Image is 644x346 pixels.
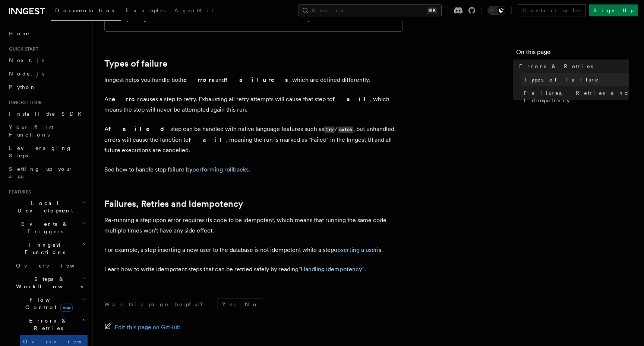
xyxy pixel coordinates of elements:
[9,84,36,90] span: Python
[13,317,81,332] span: Errors & Retries
[6,121,88,141] a: Your first Functions
[332,96,370,103] strong: fail
[108,125,170,132] strong: failed
[6,27,88,40] a: Home
[218,299,240,310] button: Yes
[324,126,335,133] code: try
[104,264,402,275] p: Learn how to write idempotent steps that can be retried safely by reading .
[13,296,82,311] span: Flow Control
[6,196,88,217] button: Local Development
[104,58,167,69] a: Types of failure
[9,145,72,158] span: Leveraging Steps
[299,266,364,273] a: "Handling idempotency"
[6,141,88,162] a: Leveraging Steps
[13,314,88,335] button: Errors & Retries
[16,263,93,269] span: Overview
[189,136,226,143] strong: fail
[104,164,402,175] p: See how to handle step failure by .
[521,73,629,86] a: Types of failure
[9,166,73,179] span: Setting up your app
[6,238,88,259] button: Inngest Functions
[170,2,218,20] a: AgentKit
[516,60,629,73] a: Errors & Retries
[524,76,599,83] span: Types of failure
[6,162,88,183] a: Setting up your app
[9,111,86,117] span: Install the SDK
[13,272,88,293] button: Steps & Workflows
[6,80,88,94] a: Python
[104,301,208,308] p: Was this page helpful?
[338,126,353,133] code: catch
[13,275,83,290] span: Steps & Workflows
[6,241,80,256] span: Inngest Functions
[487,6,505,15] button: Toggle dark mode
[174,7,214,13] span: AgentKit
[55,7,117,13] span: Documentation
[524,89,629,104] span: Failures, Retries and Idempotency
[60,304,73,312] span: new
[183,76,215,83] strong: errors
[519,63,593,70] span: Errors & Retries
[104,75,402,85] p: Inngest helps you handle both and , which are defined differently.
[6,54,88,67] a: Next.js
[521,86,629,107] a: Failures, Retries and Idempotency
[115,322,181,333] span: Edit this page on GitHub
[13,293,88,314] button: Flow Controlnew
[9,57,44,63] span: Next.js
[518,4,586,16] a: Contact sales
[6,46,38,52] span: Quick start
[9,30,30,37] span: Home
[104,124,402,156] p: A step can be handled with native language features such as / , but unhandled errors will cause t...
[104,322,181,333] a: Edit this page on GitHub
[6,100,42,106] span: Inngest tour
[427,7,437,14] kbd: ⌘K
[51,2,121,21] a: Documentation
[104,94,402,115] p: An causes a step to retry. Exhausting all retry attempts will cause that step to , which means th...
[13,259,88,272] a: Overview
[6,107,88,121] a: Install the SDK
[225,76,289,83] strong: failures
[6,217,88,238] button: Events & Triggers
[104,245,402,255] p: For example, a step inserting a new user to the database is not idempotent while a step is.
[6,199,81,214] span: Local Development
[240,299,263,310] button: No
[192,166,249,173] a: performing rollbacks
[9,71,44,77] span: Node.js
[104,199,243,209] a: Failures, Retries and Idempotency
[6,189,31,195] span: Features
[516,48,629,60] h4: On this page
[23,339,100,345] span: Overview
[9,124,53,138] span: Your first Functions
[126,7,165,13] span: Examples
[121,2,170,20] a: Examples
[589,4,638,16] a: Sign Up
[104,215,402,236] p: Re-running a step upon error requires its code to be idempotent, which means that running the sam...
[6,220,81,235] span: Events & Triggers
[334,246,377,253] a: upserting a user
[299,4,442,16] button: Search...⌘K
[112,96,140,103] strong: error
[6,67,88,80] a: Node.js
